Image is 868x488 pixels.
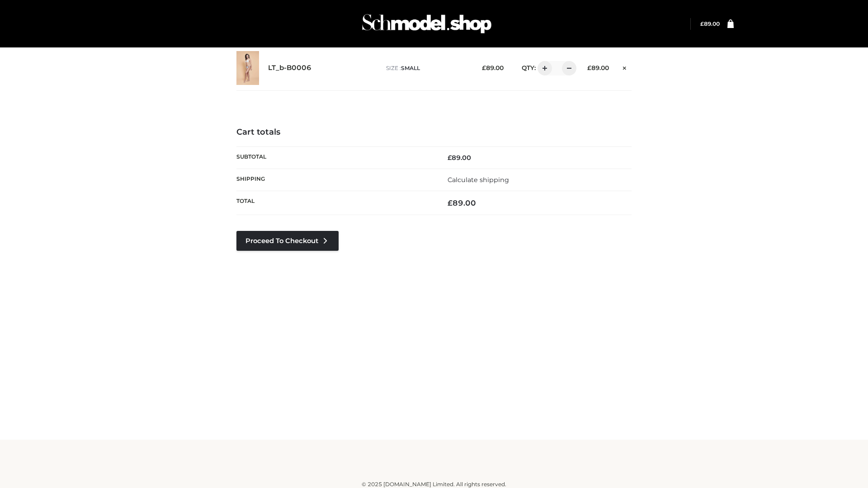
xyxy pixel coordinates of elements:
a: Remove this item [618,61,632,73]
span: £ [587,64,591,71]
span: £ [448,154,452,162]
p: size : [386,64,468,72]
bdi: 89.00 [700,20,720,27]
th: Subtotal [236,146,434,169]
a: LT_b-B0006 [268,64,311,72]
div: QTY: [513,61,573,75]
span: SMALL [401,65,420,71]
a: £89.00 [700,20,720,27]
span: £ [482,64,486,71]
a: Calculate shipping [448,176,509,184]
bdi: 89.00 [448,154,471,162]
img: Schmodel Admin 964 [359,6,495,42]
bdi: 89.00 [482,64,504,71]
h4: Cart totals [236,127,632,137]
th: Shipping [236,169,434,191]
a: Proceed to Checkout [236,231,339,251]
bdi: 89.00 [587,64,609,71]
bdi: 89.00 [448,198,476,207]
th: Total [236,191,434,215]
span: £ [700,20,704,27]
span: £ [448,198,453,207]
